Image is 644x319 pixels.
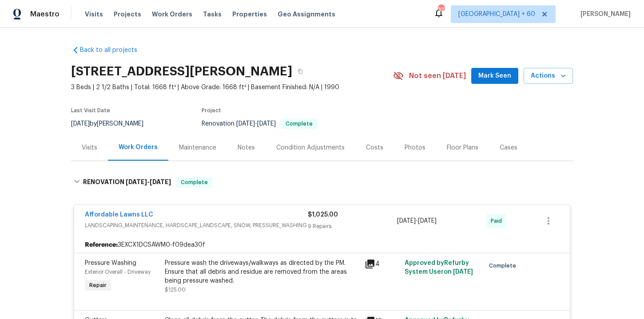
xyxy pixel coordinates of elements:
a: Affordable Lawns LLC [85,212,153,218]
div: by [PERSON_NAME] [71,118,154,129]
div: Maintenance [179,143,216,152]
span: $125.00 [165,287,186,292]
span: [DATE] [397,218,416,224]
span: Visits [85,10,103,19]
div: Condition Adjustments [276,143,345,152]
span: - [236,121,276,127]
div: Visits [82,143,97,152]
span: [DATE] [257,121,276,127]
span: Not seen [DATE] [409,71,466,80]
span: Last Visit Date [71,108,110,113]
span: Mark Seen [478,71,511,82]
span: Project [202,108,221,113]
div: Costs [366,143,383,152]
h2: [STREET_ADDRESS][PERSON_NAME] [71,67,292,76]
span: [PERSON_NAME] [577,10,631,19]
h6: RENOVATION [83,177,171,188]
div: Pressure wash the driveways/walkways as directed by the PM. Ensure that all debris and residue ar... [165,259,359,285]
span: Paid [491,217,505,225]
span: Actions [531,71,566,82]
div: Photos [405,143,425,152]
span: [DATE] [236,121,255,127]
span: - [397,217,437,225]
div: 327 [438,5,444,14]
span: [DATE] [126,179,147,185]
span: Geo Assignments [278,10,335,19]
span: Tasks [203,11,222,17]
span: [DATE] [418,218,437,224]
b: Reference: [85,240,118,249]
div: Floor Plans [447,143,478,152]
div: Cases [500,143,517,152]
span: [DATE] [71,121,90,127]
span: Renovation [202,121,317,127]
span: Approved by Refurby System User on [405,260,473,275]
span: LANDSCAPING_MAINTENANCE, HARDSCAPE_LANDSCAPE, SNOW, PRESSURE_WASHING [85,221,308,230]
button: Actions [524,68,573,84]
div: 3EXCX1DCSAWM0-f09dea30f [74,237,570,253]
span: $1,025.00 [308,212,338,218]
div: Work Orders [119,143,158,152]
span: [GEOGRAPHIC_DATA] + 60 [458,10,535,19]
span: Properties [232,10,267,19]
span: [DATE] [453,269,473,275]
span: Exterior Overall - Driveway [85,269,151,275]
div: Notes [238,143,255,152]
span: Complete [489,261,520,270]
span: - [126,179,171,185]
span: Work Orders [152,10,192,19]
span: Projects [114,10,141,19]
span: Maestro [30,10,60,19]
span: Complete [282,121,316,126]
div: RENOVATION [DATE]-[DATE]Complete [71,168,573,197]
button: Mark Seen [471,68,518,84]
span: [DATE] [150,179,171,185]
span: 3 Beds | 2 1/2 Baths | Total: 1668 ft² | Above Grade: 1668 ft² | Basement Finished: N/A | 1990 [71,83,393,92]
span: Repair [86,281,110,290]
span: Complete [177,178,211,187]
button: Copy Address [292,63,308,79]
div: 9 Repairs [308,222,397,231]
div: 4 [365,259,399,269]
span: Pressure Washing [85,260,136,266]
a: Back to all projects [71,46,156,55]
